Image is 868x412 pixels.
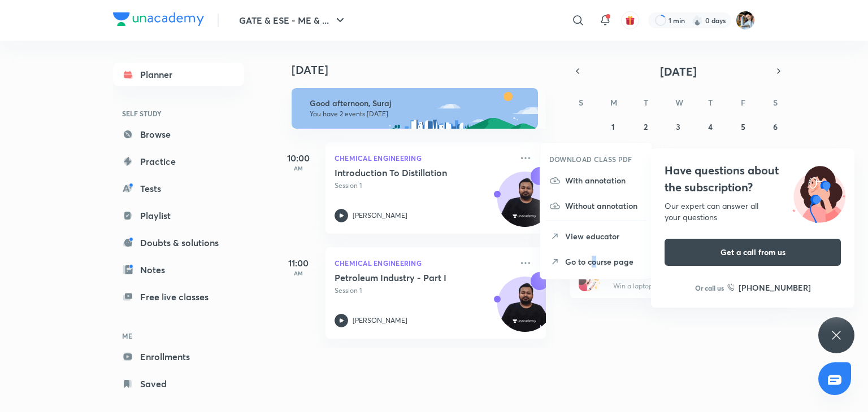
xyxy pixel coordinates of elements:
[310,109,528,119] p: You have 2 events [DATE]
[579,97,583,108] abbr: Sunday
[741,97,745,108] abbr: Friday
[621,11,639,29] button: avatar
[498,178,552,232] img: Avatar
[113,204,244,227] a: Playlist
[665,162,841,196] h4: Have questions about the subscription?
[708,97,713,108] abbr: Thursday
[579,269,601,291] img: referral
[708,121,713,132] abbr: September 4, 2025
[739,282,811,293] h6: [PHONE_NUMBER]
[644,97,648,108] abbr: Tuesday
[766,117,784,135] button: September 6, 2025
[734,147,752,165] button: September 12, 2025
[669,147,687,165] button: September 10, 2025
[736,11,755,30] img: Suraj Das
[113,12,204,26] img: Company Logo
[565,200,643,212] p: Without annotation
[701,147,719,165] button: September 11, 2025
[353,315,407,326] p: [PERSON_NAME]
[565,256,643,268] p: Go to course page
[613,281,752,291] p: Win a laptop, vouchers & more
[335,167,475,178] h5: Introduction To Distillation
[565,230,643,242] p: View educator
[113,12,204,29] a: Company Logo
[675,97,683,108] abbr: Wednesday
[665,239,841,266] button: Get a call from us
[565,174,643,186] p: With annotation
[113,372,244,395] a: Saved
[665,200,841,223] div: Our expert can answer all your questions
[611,121,615,132] abbr: September 1, 2025
[692,15,703,26] img: streak
[610,97,617,108] abbr: Monday
[549,154,632,164] h6: DOWNLOAD CLASS PDF
[701,117,719,135] button: September 4, 2025
[660,64,697,79] span: [DATE]
[113,345,244,368] a: Enrollments
[335,181,512,191] p: Session 1
[585,63,771,79] button: [DATE]
[335,256,512,270] p: Chemical Engineering
[276,270,321,277] p: AM
[773,121,778,132] abbr: September 6, 2025
[335,272,475,283] h5: Petroleum Industry - Part I
[676,121,680,132] abbr: September 3, 2025
[783,162,854,223] img: ttu_illustration_new.svg
[625,15,635,25] img: avatar
[766,147,784,165] button: September 13, 2025
[335,286,512,296] p: Session 1
[727,282,811,293] a: [PHONE_NUMBER]
[113,63,244,86] a: Planner
[669,117,687,135] button: September 3, 2025
[773,97,778,108] abbr: Saturday
[113,104,244,123] h6: SELF STUDY
[335,151,512,165] p: Chemical Engineering
[113,258,244,281] a: Notes
[353,211,407,221] p: [PERSON_NAME]
[604,117,622,135] button: September 1, 2025
[113,231,244,254] a: Doubts & solutions
[276,165,321,172] p: AM
[644,121,648,132] abbr: September 2, 2025
[695,283,724,293] p: Or call us
[113,286,244,308] a: Free live classes
[113,150,244,173] a: Practice
[113,326,244,345] h6: ME
[292,63,557,77] h4: [DATE]
[276,256,321,270] h5: 11:00
[310,98,528,108] h6: Good afternoon, Suraj
[292,88,538,129] img: afternoon
[734,117,752,135] button: September 5, 2025
[637,117,655,135] button: September 2, 2025
[276,151,321,165] h5: 10:00
[113,123,244,146] a: Browse
[741,121,745,132] abbr: September 5, 2025
[113,177,244,200] a: Tests
[498,283,552,337] img: Avatar
[232,9,354,32] button: GATE & ESE - ME & ...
